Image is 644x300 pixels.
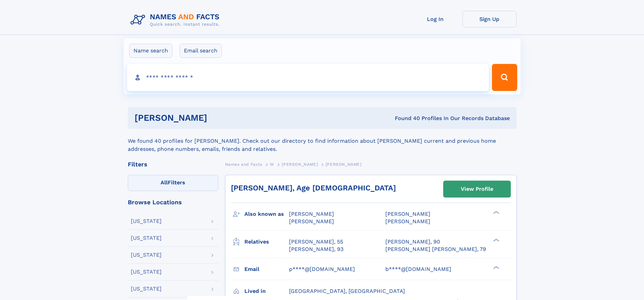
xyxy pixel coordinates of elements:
img: Logo Names and Facts [128,11,225,29]
div: Found 40 Profiles In Our Records Database [301,115,510,122]
div: ❯ [492,265,500,270]
div: Filters [128,161,218,167]
label: Name search [129,44,172,58]
span: [GEOGRAPHIC_DATA], [GEOGRAPHIC_DATA] [289,288,405,294]
span: W [270,162,274,167]
span: [PERSON_NAME] [282,162,318,167]
a: [PERSON_NAME], 93 [289,246,343,253]
a: [PERSON_NAME], 55 [289,238,343,246]
span: All [161,179,168,186]
h3: Email [244,263,289,275]
a: [PERSON_NAME], 90 [385,238,440,246]
a: Sign Up [462,11,517,27]
span: [PERSON_NAME] [289,211,334,217]
span: [PERSON_NAME] [385,218,430,225]
a: Log In [408,11,462,27]
a: View Profile [444,181,510,197]
div: View Profile [461,181,493,197]
div: ❯ [492,210,500,215]
h3: Lived in [244,285,289,297]
h3: Relatives [244,236,289,248]
button: Search Button [492,64,517,91]
div: [US_STATE] [131,218,162,224]
div: [US_STATE] [131,286,162,292]
div: Browse Locations [128,199,218,205]
span: [PERSON_NAME] [385,211,430,217]
a: [PERSON_NAME] [PERSON_NAME], 79 [385,246,486,253]
a: [PERSON_NAME], Age [DEMOGRAPHIC_DATA] [231,184,396,192]
div: [US_STATE] [131,252,162,258]
a: W [270,160,274,168]
div: [US_STATE] [131,235,162,241]
span: [PERSON_NAME] [289,218,334,225]
div: [US_STATE] [131,269,162,275]
span: [PERSON_NAME] [326,162,362,167]
label: Email search [180,44,222,58]
a: Names and Facts [225,160,262,168]
label: Filters [128,175,218,191]
h1: [PERSON_NAME] [135,114,301,122]
div: We found 40 profiles for [PERSON_NAME]. Check out our directory to find information about [PERSON... [128,129,517,153]
div: ❯ [492,238,500,242]
a: [PERSON_NAME] [282,160,318,168]
h3: Also known as [244,208,289,220]
input: search input [127,64,489,91]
